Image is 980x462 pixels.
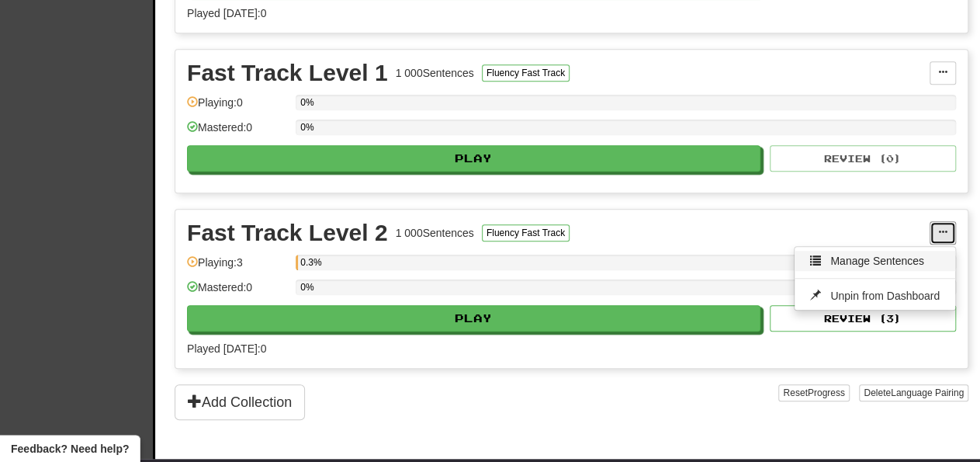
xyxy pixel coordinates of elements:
div: Mastered: 0 [187,120,288,145]
button: ResetProgress [778,384,849,401]
button: Play [187,145,760,172]
div: Playing: 3 [187,255,288,280]
button: Play [187,305,760,332]
span: Played [DATE]: 0 [187,7,266,19]
button: Fluency Fast Track [482,224,570,241]
button: Review (3) [770,305,956,332]
span: Open feedback widget [11,441,129,457]
div: Fast Track Level 2 [187,221,388,245]
a: Unpin from Dashboard [795,286,955,306]
span: Progress [808,387,845,398]
a: Manage Sentences [795,251,955,271]
span: Manage Sentences [830,255,924,267]
div: 1 000 Sentences [396,225,474,241]
div: Fast Track Level 1 [187,61,388,85]
button: Fluency Fast Track [482,64,570,82]
button: Review (0) [770,145,956,172]
div: 1 000 Sentences [396,65,474,81]
span: Language Pairing [891,387,964,398]
span: Played [DATE]: 0 [187,342,266,355]
button: Add Collection [175,384,305,420]
div: Playing: 0 [187,95,288,120]
span: Unpin from Dashboard [830,290,940,302]
div: Mastered: 0 [187,280,288,305]
button: DeleteLanguage Pairing [859,384,968,401]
